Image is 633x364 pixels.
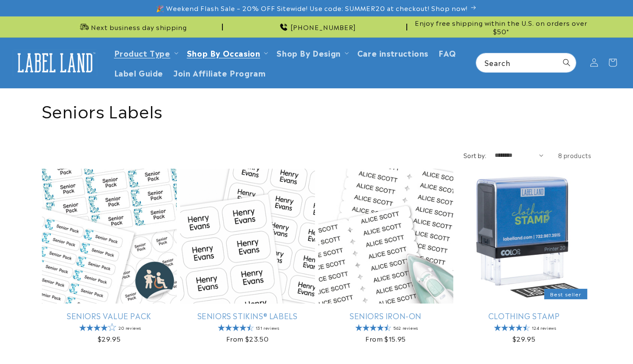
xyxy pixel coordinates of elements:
[42,16,223,37] div: Announcement
[318,311,453,320] a: Seniors Iron-On
[433,43,461,63] a: FAQ
[463,151,486,159] label: Sort by:
[226,16,407,37] div: Announcement
[352,43,433,63] a: Care instructions
[438,48,456,57] span: FAQ
[457,311,592,320] a: Clothing Stamp
[187,48,260,57] span: Shop By Occasion
[156,4,468,12] span: 🎉 Weekend Flash Sale – 20% OFF Sitewide! Use code: SUMMER20 at checkout! Shop now!
[558,151,592,159] span: 8 products
[114,68,164,77] span: Label Guide
[109,63,169,82] a: Label Guide
[42,99,592,121] h1: Seniors Labels
[109,43,182,63] summary: Product Type
[42,311,177,320] a: Seniors Value Pack
[114,47,170,58] a: Product Type
[182,43,272,63] summary: Shop By Occasion
[290,23,356,31] span: [PHONE_NUMBER]
[357,48,428,57] span: Care instructions
[168,63,271,82] a: Join Affiliate Program
[13,49,97,76] img: Label Land
[455,324,625,356] iframe: Gorgias Floating Chat
[91,23,187,31] span: Next business day shipping
[10,47,101,79] a: Label Land
[557,53,576,72] button: Search
[277,47,340,58] a: Shop By Design
[411,19,592,35] span: Enjoy free shipping within the U.S. on orders over $50*
[411,16,592,37] div: Announcement
[180,311,315,320] a: Seniors Stikins® Labels
[173,68,266,77] span: Join Affiliate Program
[271,43,352,63] summary: Shop By Design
